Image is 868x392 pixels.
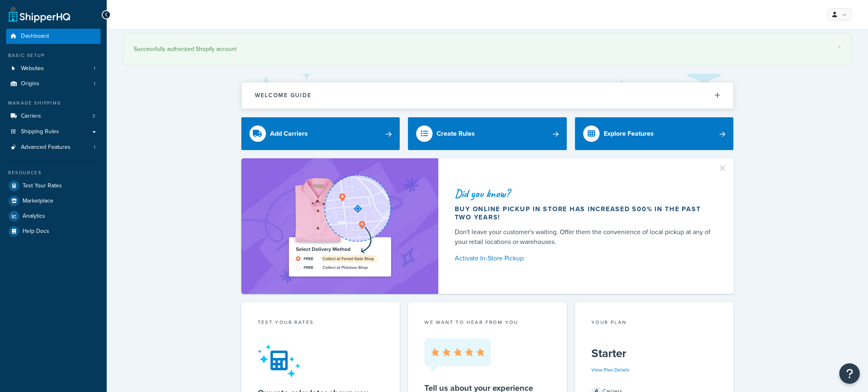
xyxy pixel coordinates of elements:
li: Websites [6,61,101,76]
div: Don't leave your customer's waiting. Offer them the convenience of local pickup at any of your re... [455,227,714,247]
a: Websites1 [6,61,101,76]
span: Help Docs [23,228,49,235]
span: 1 [94,65,95,72]
div: Add Carriers [270,128,308,139]
span: Analytics [23,213,45,220]
a: View Plan Details [591,366,630,374]
a: Origins1 [6,76,101,91]
span: 1 [94,80,95,87]
a: Marketplace [6,194,101,208]
img: ad-shirt-map-b0359fc47e01cab431d101c4b569394f6a03f54285957d908178d52f29eb9668.png [266,171,414,282]
span: Dashboard [21,33,49,40]
span: Marketplace [23,198,53,205]
a: Advanced Features1 [6,140,101,155]
div: Your Plan [591,319,717,328]
span: Advanced Features [21,144,71,151]
span: Test Your Rates [23,182,62,189]
span: Origins [21,80,39,87]
a: Shipping Rules [6,124,101,139]
span: 3 [92,113,95,120]
span: Websites [21,65,44,72]
h2: Welcome Guide [255,92,311,98]
button: Open Resource Center [839,363,860,384]
div: Explore Features [604,128,654,139]
li: Carriers [6,109,101,124]
p: we want to hear from you [424,319,550,326]
h5: Starter [591,347,717,360]
div: Manage Shipping [6,100,101,107]
a: Help Docs [6,224,101,239]
a: Test Your Rates [6,178,101,193]
a: × [838,43,841,50]
a: Analytics [6,209,101,223]
a: Dashboard [6,29,101,44]
a: Carriers3 [6,109,101,124]
div: Resources [6,169,101,176]
a: Create Rules [408,117,567,150]
div: Buy online pickup in store has increased 500% in the past two years! [455,205,714,221]
button: Welcome Guide [242,82,733,108]
div: Did you know? [455,188,714,199]
span: Shipping Rules [21,128,59,135]
div: Successfully authorized Shopify account [134,43,841,55]
li: Origins [6,76,101,91]
div: Basic Setup [6,52,101,59]
div: Create Rules [437,128,475,139]
li: Advanced Features [6,140,101,155]
span: 1 [94,144,95,151]
div: Test your rates [258,319,384,328]
a: Explore Features [575,117,734,150]
a: Activate In-Store Pickup [455,253,714,264]
span: Carriers [21,113,41,120]
a: Add Carriers [241,117,400,150]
